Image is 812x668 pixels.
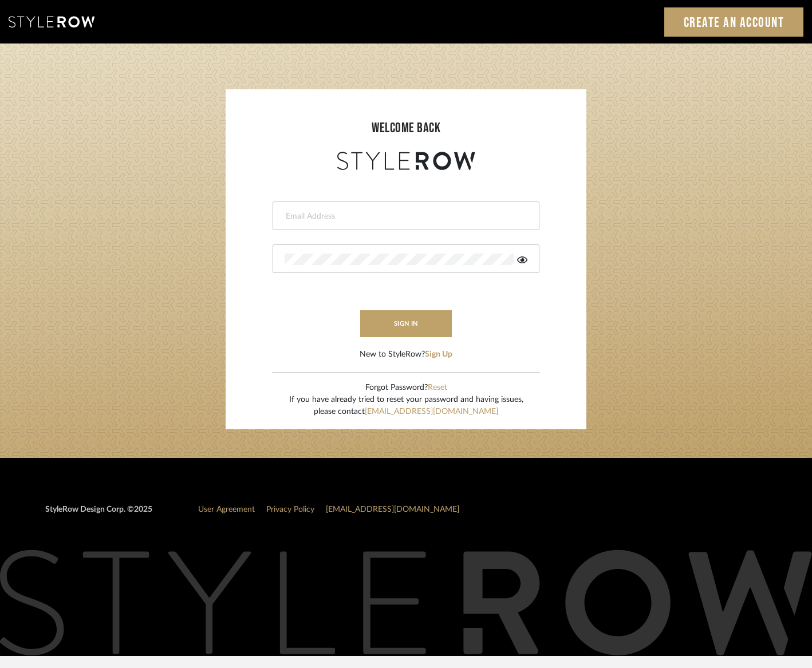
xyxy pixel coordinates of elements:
[198,505,255,513] a: User Agreement
[428,382,447,394] button: Reset
[266,505,314,513] a: Privacy Policy
[360,349,452,361] div: New to StyleRow?
[45,504,152,525] div: StyleRow Design Corp. ©2025
[289,382,523,394] div: Forgot Password?
[326,505,459,513] a: [EMAIL_ADDRESS][DOMAIN_NAME]
[285,211,525,222] input: Email Address
[237,118,575,139] div: welcome back
[289,394,523,418] div: If you have already tried to reset your password and having issues, please contact
[664,7,804,37] a: Create an Account
[365,408,498,416] a: [EMAIL_ADDRESS][DOMAIN_NAME]
[360,310,452,337] button: sign in
[425,349,452,361] button: Sign Up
